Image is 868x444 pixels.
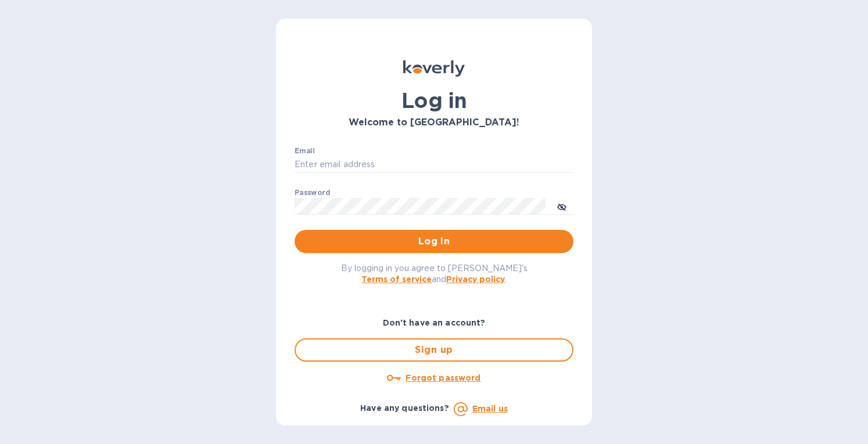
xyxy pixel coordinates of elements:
[295,88,573,113] h1: Log in
[383,318,486,327] b: Don't have an account?
[360,403,449,413] b: Have any questions?
[361,275,432,284] a: Terms of service
[295,156,573,174] input: Enter email address
[305,343,563,357] span: Sign up
[295,230,573,253] button: Log in
[446,275,505,284] a: Privacy policy
[295,338,573,362] button: Sign up
[472,404,508,413] a: Email us
[341,263,528,284] span: By logging in you agree to [PERSON_NAME]'s and .
[406,373,480,382] u: Forgot password
[295,117,573,128] h3: Welcome to [GEOGRAPHIC_DATA]!
[295,189,330,196] label: Password
[295,147,315,154] label: Email
[304,234,564,248] span: Log in
[550,194,573,218] button: toggle password visibility
[403,60,465,77] img: Koverly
